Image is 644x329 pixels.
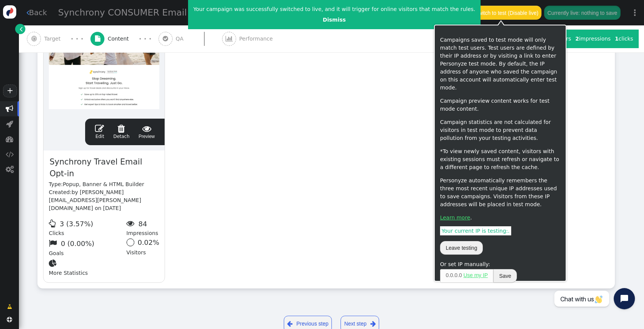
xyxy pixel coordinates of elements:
span: impressions [575,36,610,42]
p: Personyze automatically remembers the three most recent unique IP addresses used to save campaign... [440,177,560,208]
span: 0 [446,272,449,278]
div: Visitors [126,237,159,257]
span: 0.02% [138,238,159,246]
span:  [113,124,129,133]
a:  [2,300,17,313]
div: · · · [71,34,83,44]
a: + [3,85,17,97]
span: . . . [440,269,493,283]
span: 3 (3.57%) [60,220,93,228]
button: Save [493,269,517,283]
span: 0 [459,272,462,278]
div: · · · [139,34,151,44]
div: Created: [49,188,159,212]
span:  [287,319,292,329]
span:  [49,259,59,267]
span: Your current IP is testing: . [440,226,511,235]
p: . [440,214,560,222]
span: 0 (0.00%) [61,240,95,248]
p: Campaign preview content works for test mode content. [440,97,560,113]
span:  [20,25,23,33]
a: Back [26,7,47,18]
span: 0 [454,272,457,278]
span: Preview [138,124,155,140]
span: Synchrony CONSUMER Email Opt-In [58,7,218,18]
p: *To view newly saved content, visitors with existing sessions must refresh or navigate to a diffe... [440,147,560,171]
a:  Target · · · [27,25,90,52]
a: Use my IP [464,272,488,278]
button: Currently live: nothing to save [544,6,620,19]
span:  [126,219,137,227]
span:  [6,120,13,128]
img: logo-icon.svg [3,5,16,19]
b: 1 [615,36,619,42]
div: Type: [49,180,159,188]
span: by [PERSON_NAME][EMAIL_ADDRESS][PERSON_NAME][DOMAIN_NAME] on [DATE] [49,189,141,211]
span: Performance [239,35,276,43]
span:  [7,317,12,322]
a: Edit [95,124,104,140]
a: Detach [113,124,129,140]
span: Content [108,35,132,43]
a:  Performance [222,25,290,52]
span:  [6,150,14,158]
span:  [26,9,29,16]
span: clicks [615,36,633,42]
span:  [49,219,58,227]
span:  [95,36,100,42]
button: Leave testing [440,241,483,255]
span:  [7,303,12,311]
span: Popup, Banner & HTML Builder [63,181,144,187]
a: Dismiss [323,17,346,23]
span: Synchrony Travel Email Opt-in [49,156,159,180]
span:  [6,105,13,113]
p: Campaigns saved to test mode will only match test users. Test users are defined by their IP addre... [440,36,560,92]
span: QA [176,35,187,43]
a: ⋮ [626,2,644,24]
div: Clicks [49,218,126,238]
span:  [138,124,155,133]
span:  [370,319,376,329]
div: Or set IP manually: [440,260,560,268]
a:  Content · · · [90,25,159,52]
a: Preview [138,124,155,140]
div: More Statistics [49,257,126,277]
div: Goals [49,237,126,257]
span: Detach [113,124,129,139]
div: Impressions [126,218,159,238]
span:  [6,135,13,143]
span:  [6,166,14,173]
span:  [163,36,168,42]
a: Learn more [440,215,470,221]
span:  [31,36,37,42]
b: 2 [575,36,579,42]
p: Campaign statistics are not calculated for visitors in test mode to prevent data pollution from y... [440,118,560,142]
span: Target [44,35,64,43]
button: Switch to test (Disable live) [472,6,542,19]
span: 84 [138,220,147,228]
a:  QA [159,25,222,52]
span:  [95,124,104,133]
a:  [15,24,25,34]
span:  [226,36,233,42]
span: 0 [450,272,453,278]
span:  [49,239,59,247]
